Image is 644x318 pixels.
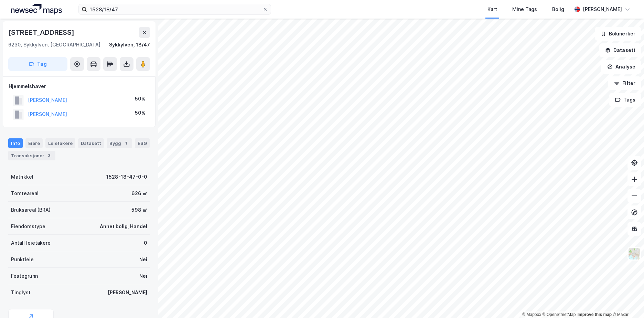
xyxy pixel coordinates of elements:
[608,76,641,90] button: Filter
[552,5,564,13] div: Bolig
[122,140,129,147] div: 1
[8,41,100,49] div: 6230, Sykkylven, [GEOGRAPHIC_DATA]
[25,138,43,148] div: Eiere
[135,109,146,117] div: 50%
[628,247,641,260] img: Z
[11,239,51,247] div: Antall leietakere
[131,189,147,198] div: 626 ㎡
[11,189,39,198] div: Tomteareal
[46,152,53,159] div: 3
[522,312,541,317] a: Mapbox
[512,5,537,13] div: Mine Tags
[78,138,104,148] div: Datasett
[107,138,132,148] div: Bygg
[45,138,75,148] div: Leietakere
[100,222,147,231] div: Annet bolig, Handel
[595,27,641,41] button: Bokmerker
[135,138,150,148] div: ESG
[11,206,51,214] div: Bruksareal (BRA)
[11,222,45,231] div: Eiendomstype
[610,285,644,318] iframe: Chat Widget
[609,93,641,107] button: Tags
[139,255,147,264] div: Nei
[11,288,31,297] div: Tinglyst
[108,288,147,297] div: [PERSON_NAME]
[144,239,147,247] div: 0
[106,173,147,181] div: 1528-18-47-0-0
[109,41,150,49] div: Sykkylven, 18/47
[9,82,150,91] div: Hjemmelshaver
[578,312,612,317] a: Improve this map
[11,4,62,14] img: logo.a4113a55bc3d86da70a041830d287a7e.svg
[583,5,622,13] div: [PERSON_NAME]
[87,4,262,14] input: Søk på adresse, matrikkel, gårdeiere, leietakere eller personer
[601,60,641,74] button: Analyse
[8,138,23,148] div: Info
[11,272,38,280] div: Festegrunn
[8,27,76,38] div: [STREET_ADDRESS]
[131,206,147,214] div: 598 ㎡
[487,5,497,13] div: Kart
[11,255,34,264] div: Punktleie
[11,173,33,181] div: Matrikkel
[543,312,576,317] a: OpenStreetMap
[8,151,55,160] div: Transaksjoner
[139,272,147,280] div: Nei
[135,95,146,103] div: 50%
[599,43,641,57] button: Datasett
[8,57,67,71] button: Tag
